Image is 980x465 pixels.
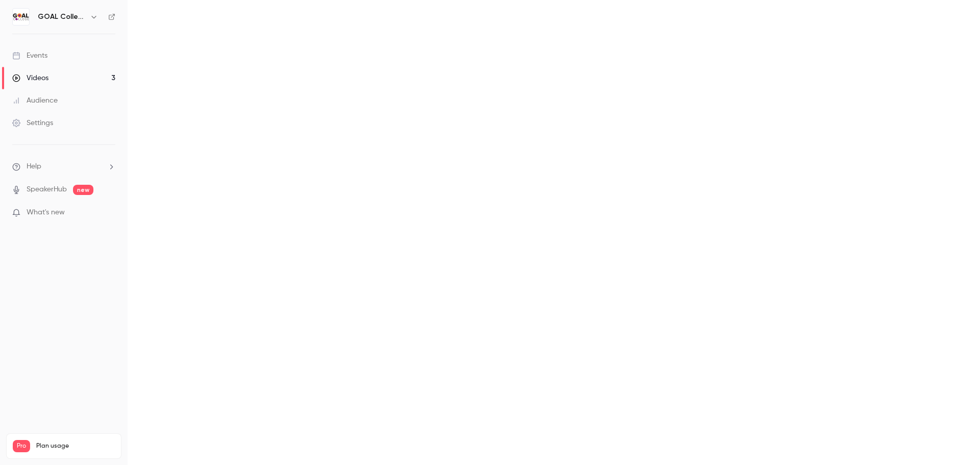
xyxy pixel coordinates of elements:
[12,51,47,61] div: Events
[73,185,93,195] span: new
[13,9,29,25] img: GOAL College
[27,184,67,195] a: SpeakerHub
[27,207,65,218] span: What's new
[12,73,48,83] div: Videos
[38,12,86,22] h6: GOAL College
[12,161,115,172] li: help-dropdown-opener
[12,118,53,128] div: Settings
[12,95,58,106] div: Audience
[36,442,115,450] span: Plan usage
[13,440,30,452] span: Pro
[27,161,41,172] span: Help
[103,208,115,217] iframe: Noticeable Trigger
